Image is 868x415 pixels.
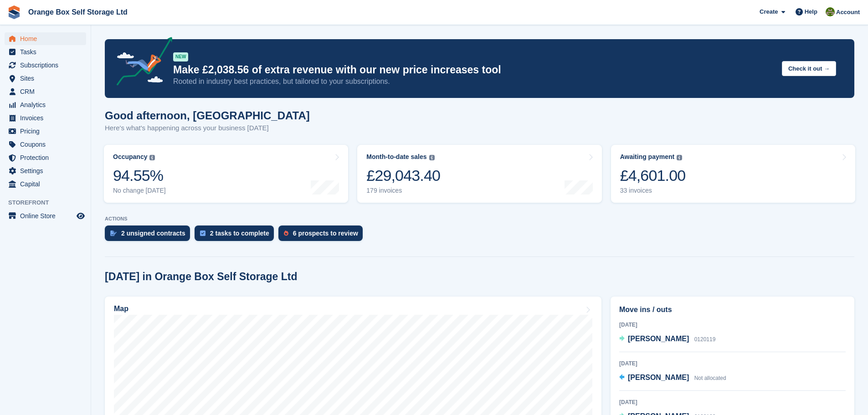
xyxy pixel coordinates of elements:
[110,231,117,236] img: contract_signature_icon-13c848040528278c33f63329250d36e43548de30e8caae1d1a13099fd9432cc5.svg
[20,85,75,98] span: CRM
[620,153,675,161] div: Awaiting payment
[25,5,131,20] a: Orange Box Self Storage Ltd
[104,145,348,203] a: Occupancy 94.55% No change [DATE]
[619,333,715,345] a: [PERSON_NAME] 0120119
[20,98,75,111] span: Analytics
[366,187,440,195] div: 179 invoices
[619,321,846,329] div: [DATE]
[210,230,269,237] div: 2 tasks to complete
[20,59,75,72] span: Subscriptions
[113,166,166,185] div: 94.55%
[5,85,86,98] a: menu
[20,125,75,138] span: Pricing
[113,187,166,195] div: No change [DATE]
[8,198,91,207] span: Storefront
[20,210,75,222] span: Online Store
[105,123,310,133] p: Here's what's happening across your business [DATE]
[20,46,75,58] span: Tasks
[20,151,75,164] span: Protection
[366,166,440,185] div: £29,043.40
[20,72,75,85] span: Sites
[114,305,128,313] h2: Map
[113,153,147,161] div: Occupancy
[619,398,846,406] div: [DATE]
[694,375,726,381] span: Not allocated
[620,166,686,185] div: £4,601.00
[105,271,298,283] h2: [DATE] in Orange Box Self Storage Ltd
[826,7,835,16] img: Pippa White
[195,225,278,246] a: 2 tasks to complete
[200,231,205,236] img: task-75834270c22a3079a89374b754ae025e5fb1db73e45f91037f5363f120a921f8.svg
[105,216,854,222] p: ACTIONS
[760,7,778,16] span: Create
[429,155,435,160] img: icon-info-grey-7440780725fd019a000dd9b08b2336e03edf1995a4989e88bcd33f0948082b44.svg
[20,138,75,151] span: Coupons
[278,225,367,246] a: 6 prospects to review
[357,145,601,203] a: Month-to-date sales £29,043.40 179 invoices
[5,210,86,222] a: menu
[5,72,86,85] a: menu
[611,145,855,203] a: Awaiting payment £4,601.00 33 invoices
[836,8,860,17] span: Account
[5,178,86,190] a: menu
[7,5,21,19] img: stora-icon-8386f47178a22dfd0bd8f6a31ec36ba5ce8667c1dd55bd0f319d3a0aa187defe.svg
[20,164,75,177] span: Settings
[619,304,846,315] h2: Move ins / outs
[5,98,86,111] a: menu
[620,187,686,195] div: 33 invoices
[805,7,817,16] span: Help
[5,59,86,72] a: menu
[173,63,775,77] p: Make £2,038.56 of extra revenue with our new price increases tool
[628,335,689,343] span: [PERSON_NAME]
[149,155,155,160] img: icon-info-grey-7440780725fd019a000dd9b08b2336e03edf1995a4989e88bcd33f0948082b44.svg
[619,359,846,368] div: [DATE]
[5,138,86,151] a: menu
[105,109,310,122] h1: Good afternoon, [GEOGRAPHIC_DATA]
[694,336,716,343] span: 0120119
[284,231,288,236] img: prospect-51fa495bee0391a8d652442698ab0144808aea92771e9ea1ae160a38d050c398.svg
[20,112,75,124] span: Invoices
[5,112,86,124] a: menu
[173,77,775,87] p: Rooted in industry best practices, but tailored to your subscriptions.
[20,178,75,190] span: Capital
[105,225,195,246] a: 2 unsigned contracts
[628,374,689,381] span: [PERSON_NAME]
[5,46,86,58] a: menu
[677,155,682,160] img: icon-info-grey-7440780725fd019a000dd9b08b2336e03edf1995a4989e88bcd33f0948082b44.svg
[5,151,86,164] a: menu
[5,32,86,45] a: menu
[366,153,426,161] div: Month-to-date sales
[20,32,75,45] span: Home
[782,61,836,76] button: Check it out →
[121,230,185,237] div: 2 unsigned contracts
[619,372,726,384] a: [PERSON_NAME] Not allocated
[5,125,86,138] a: menu
[75,210,86,221] a: Preview store
[5,164,86,177] a: menu
[293,230,358,237] div: 6 prospects to review
[109,37,173,89] img: price-adjustments-announcement-icon-8257ccfd72463d97f412b2fc003d46551f7dbcb40ab6d574587a9cd5c0d94...
[173,52,188,61] div: NEW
